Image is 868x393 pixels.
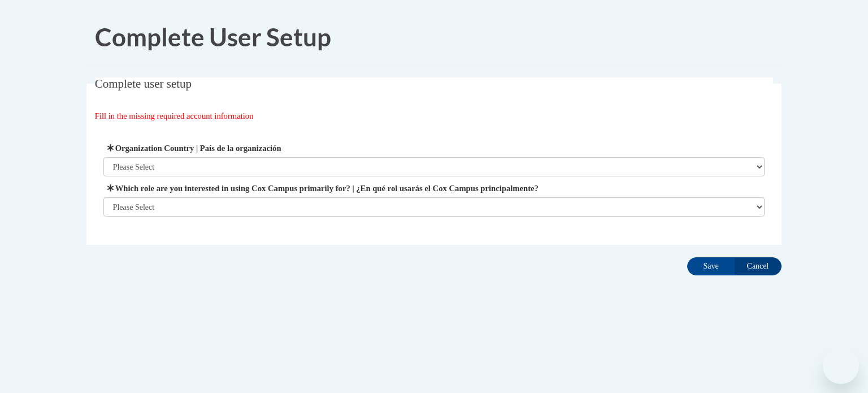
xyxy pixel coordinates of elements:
[103,142,765,154] label: Organization Country | País de la organización
[687,257,735,275] input: Save
[734,257,782,275] input: Cancel
[103,182,765,195] label: Which role are you interested in using Cox Campus primarily for? | ¿En qué rol usarás el Cox Camp...
[95,77,192,90] span: Complete user setup
[823,348,859,384] iframe: Button to launch messaging window
[95,111,254,120] span: Fill in the missing required account information
[95,22,331,51] span: Complete User Setup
